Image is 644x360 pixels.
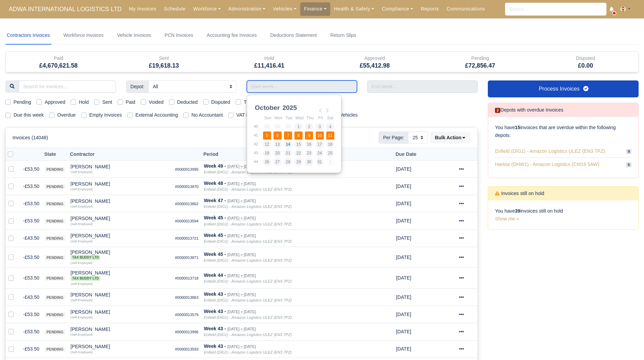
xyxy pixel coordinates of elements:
div: Sent [111,52,217,72]
small: #0000013862 [175,202,199,206]
button: 8 [294,131,303,140]
div: [PERSON_NAME] [71,182,170,186]
button: 28 [284,158,292,166]
span: 6 [626,162,631,167]
button: Next Month [323,106,331,115]
label: External Accounting [136,111,178,119]
abbr: Monday [275,116,282,120]
span: pending [45,312,65,317]
span: 1 month from now [396,275,411,281]
a: Vehicles [269,2,300,16]
span: 3 weeks from now [396,329,411,334]
h6: Invoices (14048) [13,135,48,141]
small: (Self-Employed) [71,240,93,243]
i: Enfield (DIG1) - Amazon Logistics ULEZ (EN3 7PZ) [204,239,292,243]
abbr: Wednesday [295,116,304,120]
small: #0000013594 [175,219,199,223]
label: Due this week [14,111,44,119]
span: Tax Buddy Ltd [71,276,101,281]
button: 11 [326,131,334,140]
small: [DATE] » [DATE] [228,234,256,238]
label: Disputed [211,98,230,106]
span: pending [45,276,65,281]
abbr: Thursday [307,116,314,120]
input: Search... [505,3,606,16]
small: [DATE] » [DATE] [228,253,256,257]
div: Sent [116,54,212,62]
div: Disputed [538,54,633,62]
button: 13 [273,140,282,148]
td: -£53.50 [19,323,42,340]
div: Hold [217,52,322,72]
span: pending [45,347,65,352]
div: [PERSON_NAME] [71,216,170,221]
strong: Week 47 - [204,198,226,203]
a: Contractors Invoices [5,26,51,45]
strong: Week 44 - [204,272,226,278]
small: (Self-Employed) [71,188,93,191]
span: pending [45,236,65,241]
span: pending [45,184,65,189]
small: (Self-Employed) [71,170,93,174]
td: 42 [254,140,263,149]
button: Previous Month [316,106,325,115]
div: [PERSON_NAME] [71,327,170,332]
th: Due Date [393,148,445,161]
a: Process Invoices [488,80,639,97]
abbr: Friday [318,116,323,120]
button: 31 [316,158,324,166]
button: 4 [326,123,334,131]
td: -£53.50 [19,247,42,268]
button: Bulk Action [430,132,471,143]
td: 44 [254,158,263,166]
th: State [42,148,68,161]
i: Enfield (DIG1) - Amazon Logistics ULEZ (EN3 7PZ) [204,205,292,209]
span: Harlow (DHW1) - Amazon Logistics (CM19 5AW) [495,161,599,168]
i: Enfield (DIG1) - Amazon Logistics ULEZ (EN3 7PZ) [204,298,292,302]
div: [PERSON_NAME] [71,250,170,260]
span: 2 [495,108,500,113]
label: No Accountant [191,111,223,119]
th: Period [201,148,393,161]
strong: Week 45 - [204,233,226,238]
small: #0000013996 [175,330,199,334]
small: [DATE] » [DATE] [228,273,256,278]
td: -£53.50 [19,178,42,195]
div: [PERSON_NAME] [71,310,170,314]
td: -£53.50 [19,212,42,230]
button: 29 [294,158,303,166]
div: You have invoices still on hold [488,200,638,230]
div: Paid [11,54,106,62]
td: -£53.50 [19,161,42,178]
div: [PERSON_NAME] [71,164,170,169]
h6: Invoices still on hold [495,191,544,196]
strong: Week 49 - [204,163,226,169]
div: [PERSON_NAME] [71,292,170,297]
td: -£53.50 [19,340,42,358]
button: 18 [326,140,334,148]
abbr: Sunday [264,116,271,120]
span: pending [45,295,65,300]
small: [DATE] » [DATE] [228,310,256,314]
small: (Self-Employed) [71,316,93,319]
div: [PERSON_NAME] [71,233,170,238]
td: 43 [254,149,263,158]
div: 2025 [281,103,298,113]
th: Contractor [68,148,172,161]
span: 3 weeks from now [396,346,411,352]
span: pending [45,219,65,224]
button: 16 [305,140,313,148]
strong: Week 43 - [204,309,226,314]
button: 22 [294,149,303,157]
input: Use the arrow keys to pick a date [247,80,357,93]
button: 6 [273,131,282,140]
a: Administration [224,2,269,16]
button: 24 [316,149,324,157]
div: Disputed [533,52,638,72]
div: Pending [432,54,528,62]
span: pending [45,201,65,207]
